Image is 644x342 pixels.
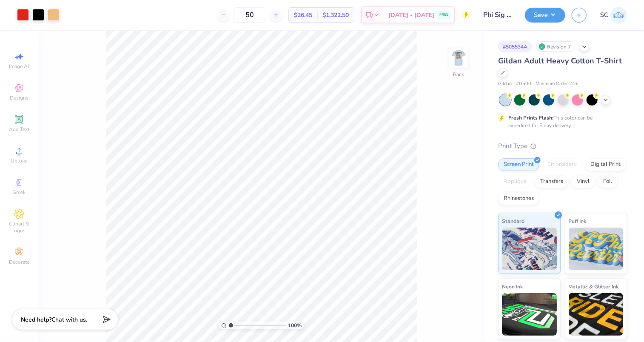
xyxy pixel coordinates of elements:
[439,12,448,18] span: FREE
[516,80,531,88] span: # G500
[498,56,622,66] span: Gildan Adult Heavy Cotton T-Shirt
[569,282,619,291] span: Metallic & Glitter Ink
[9,126,29,133] span: Add Text
[571,175,595,188] div: Vinyl
[498,175,532,188] div: Applique
[585,158,626,171] div: Digital Print
[536,80,578,88] span: Minimum Order: 24 +
[4,220,34,234] span: Clipart & logos
[9,63,29,70] span: Image AI
[9,259,29,265] span: Decorate
[13,189,26,196] span: Greek
[388,11,434,20] span: [DATE] - [DATE]
[477,6,519,23] input: Untitled Design
[508,114,553,121] strong: Fresh Prints Flash:
[498,80,512,88] span: Gildan
[21,316,51,324] strong: Need help?
[51,316,87,324] span: Chat with us.
[598,175,618,188] div: Foil
[508,114,613,129] div: This color can be expedited for 5 day delivery.
[233,7,266,23] input: – –
[525,8,565,23] button: Save
[10,94,28,101] span: Designs
[610,7,627,23] img: Sadie Case
[322,11,349,20] span: $1,322.50
[536,41,576,52] div: Revision 7
[502,228,557,270] img: Standard
[498,41,532,52] div: # 505534A
[569,293,624,336] img: Metallic & Glitter Ink
[542,158,582,171] div: Embroidery
[569,217,587,225] span: Puff Ink
[502,217,524,225] span: Standard
[498,141,627,151] div: Print Type
[498,192,539,205] div: Rhinestones
[288,322,302,329] span: 100 %
[453,71,464,78] div: Back
[502,293,557,336] img: Neon Ink
[535,175,569,188] div: Transfers
[600,7,627,23] a: SC
[11,157,28,164] span: Upload
[450,49,467,66] img: Back
[502,282,523,291] span: Neon Ink
[600,10,608,20] span: SC
[569,228,624,270] img: Puff Ink
[294,11,312,20] span: $26.45
[498,158,539,171] div: Screen Print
